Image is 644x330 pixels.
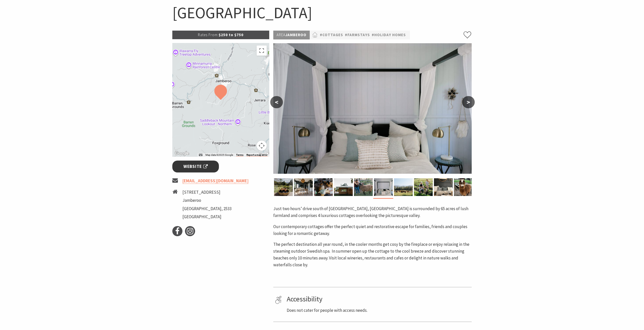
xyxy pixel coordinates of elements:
a: #Cottages [320,32,343,38]
li: [STREET_ADDRESS] [182,189,232,196]
img: The Cottage [334,178,353,196]
p: Just two hours’ drive south of [GEOGRAPHIC_DATA], [GEOGRAPHIC_DATA] is surrounded by 65 acres of ... [273,205,472,219]
a: Report a map error [246,153,268,157]
p: Does not cater for people with access needs. [287,307,470,314]
h4: Accessibility [287,295,470,303]
p: Jamberoo [273,31,310,39]
img: Our Cows [394,178,413,196]
img: Feed our Sheep [354,178,373,196]
span: Rates From: [198,32,219,37]
a: Terms (opens in new tab) [236,153,243,157]
button: Toggle fullscreen view [257,46,267,56]
button: Keyboard shortcuts [199,153,202,157]
img: Master Bedroom [374,178,393,196]
a: Website [172,161,219,172]
button: < [270,96,283,108]
li: [GEOGRAPHIC_DATA] [182,213,232,220]
p: $250 to $750 [172,31,269,39]
span: Area [277,32,285,37]
button: > [462,96,475,108]
img: Farm cottage [434,178,453,196]
span: Map data ©2025 Google [205,153,233,156]
li: [GEOGRAPHIC_DATA], 2533 [182,205,232,212]
img: Living [294,178,313,196]
h1: [GEOGRAPHIC_DATA] [172,3,472,23]
a: #Holiday Homes [372,32,406,38]
span: Website [183,163,208,170]
img: Relax in the Plunge Pool [274,178,293,196]
img: Collects Eggs from our Chickens [314,178,333,196]
img: Master Bedroom [273,43,472,174]
p: The perfect destination all year round, in the cooler months get cosy by the fireplace or enjoy r... [273,241,472,269]
p: Our contemporary cottages offer the perfect quiet and restorative escape for families, friends an... [273,223,472,237]
a: #Farmstays [345,32,370,38]
img: One of our alpacas [454,178,473,196]
img: Collect your own Produce [414,178,433,196]
li: Jamberoo [182,197,232,204]
a: [EMAIL_ADDRESS][DOMAIN_NAME] [182,178,248,184]
img: Google [174,150,190,157]
button: Map camera controls [257,141,267,151]
a: Open this area in Google Maps (opens a new window) [174,150,190,157]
